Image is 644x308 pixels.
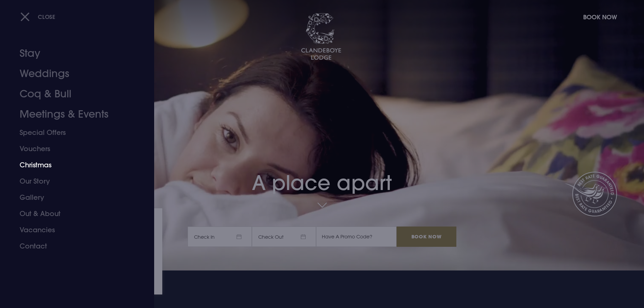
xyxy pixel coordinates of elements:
a: Christmas [20,157,126,173]
a: Special Offers [20,124,126,141]
a: Weddings [20,64,126,84]
a: Gallery [20,189,126,206]
a: Coq & Bull [20,84,126,104]
a: Vouchers [20,141,126,157]
a: Contact [20,238,126,254]
button: Close [20,10,55,24]
a: Stay [20,43,126,64]
a: Vacancies [20,222,126,238]
a: Out & About [20,206,126,222]
span: Close [38,13,55,20]
a: Meetings & Events [20,104,126,124]
a: Our Story [20,173,126,189]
